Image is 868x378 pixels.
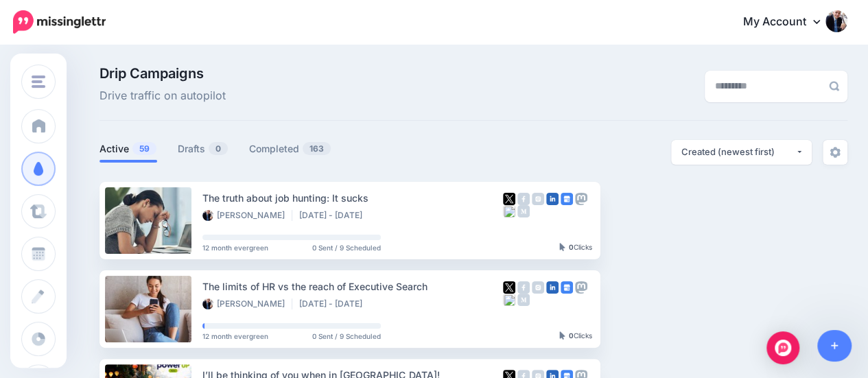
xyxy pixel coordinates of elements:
[546,281,559,294] img: linkedin-square.png
[575,193,587,205] img: mastodon-grey-square.png
[561,281,573,294] img: google_business-square.png
[559,331,565,340] img: pointer-grey-darker.png
[99,141,157,157] a: Active59
[532,281,544,294] img: instagram-grey-square.png
[312,333,381,340] span: 0 Sent / 9 Scheduled
[517,193,530,205] img: facebook-grey-square.png
[517,294,530,306] img: medium-grey-square.png
[681,145,795,158] div: Created (newest first)
[517,281,530,294] img: facebook-grey-square.png
[503,193,515,205] img: twitter-square.png
[312,244,381,251] span: 0 Sent / 9 Scheduled
[178,141,228,157] a: Drafts0
[503,205,515,217] img: bluesky-grey-square.png
[671,140,812,165] button: Created (newest first)
[830,147,841,158] img: settings-grey.png
[569,331,574,340] b: 0
[532,193,544,205] img: instagram-grey-square.png
[559,243,565,251] img: pointer-grey-darker.png
[202,333,268,340] span: 12 month evergreen
[569,243,574,251] b: 0
[503,281,515,294] img: twitter-square.png
[209,142,228,155] span: 0
[729,5,847,39] a: My Account
[299,210,369,221] li: [DATE] - [DATE]
[559,244,592,252] div: Clicks
[99,67,226,80] span: Drip Campaigns
[575,281,587,294] img: mastodon-grey-square.png
[202,210,292,221] li: [PERSON_NAME]
[299,298,369,309] li: [DATE] - [DATE]
[829,81,839,91] img: search-grey-6.png
[32,75,45,88] img: menu.png
[99,87,226,105] span: Drive traffic on autopilot
[13,10,106,34] img: Missinglettr
[249,141,331,157] a: Completed163
[546,193,559,205] img: linkedin-square.png
[559,332,592,340] div: Clicks
[303,142,331,155] span: 163
[766,331,799,364] div: Open Intercom Messenger
[202,190,503,206] div: The truth about job hunting: It sucks
[132,142,156,155] span: 59
[503,294,515,306] img: bluesky-grey-square.png
[517,205,530,217] img: medium-grey-square.png
[202,298,292,309] li: [PERSON_NAME]
[561,193,573,205] img: google_business-square.png
[202,279,503,294] div: The limits of HR vs the reach of Executive Search
[202,244,268,251] span: 12 month evergreen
